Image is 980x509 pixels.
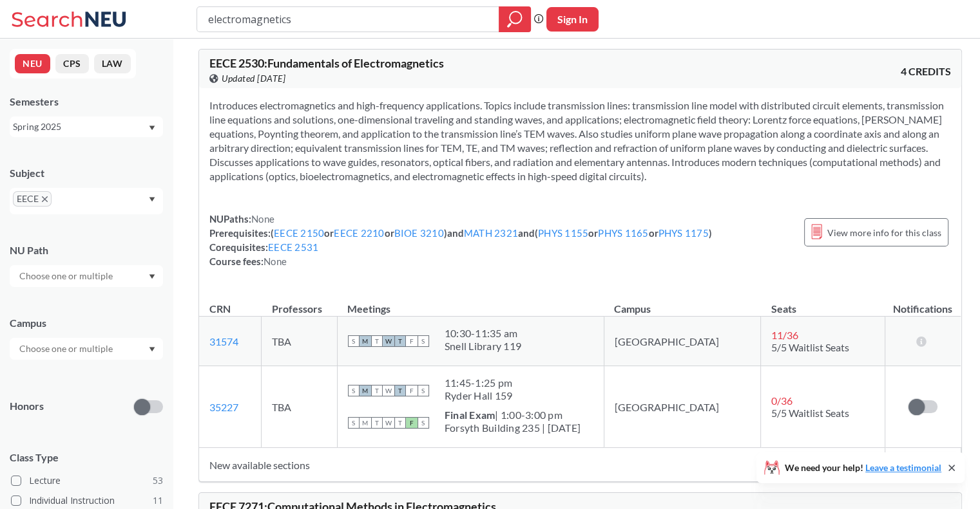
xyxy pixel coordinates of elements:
td: [GEOGRAPHIC_DATA] [604,317,761,366]
a: 35227 [209,401,238,413]
div: CRN [209,302,231,316]
span: 53 [153,474,163,488]
td: New available sections [199,448,885,482]
span: T [394,335,406,347]
span: None [251,213,274,225]
th: Meetings [337,289,604,317]
span: F [406,417,418,429]
button: NEU [15,54,50,73]
span: T [394,385,406,396]
button: LAW [94,54,131,73]
div: Dropdown arrow [10,265,163,287]
label: Individual Instruction [11,492,163,509]
span: S [348,385,360,396]
div: NU Path [10,243,163,257]
span: Updated [DATE] [222,71,285,86]
span: W [383,417,394,429]
a: 31574 [209,335,238,347]
div: | 1:00-3:00 pm [445,409,581,421]
a: PHYS 1155 [538,227,588,239]
span: We need your help! [785,463,941,472]
span: 0 / 36 [771,394,793,407]
td: TBA [262,366,337,448]
input: Choose one or multiple [13,341,121,356]
span: S [418,417,429,429]
span: M [360,385,371,396]
span: T [371,335,383,347]
svg: Dropdown arrow [149,347,155,352]
span: T [371,385,383,396]
th: Seats [761,289,885,317]
svg: Dropdown arrow [149,197,155,202]
div: Semesters [10,95,163,109]
div: 10:30 - 11:35 am [445,327,521,340]
div: magnifying glass [499,6,531,32]
span: 11 / 36 [771,329,798,341]
span: W [383,385,394,396]
span: M [360,335,371,347]
th: Notifications [885,289,961,317]
div: Forsyth Building 235 | [DATE] [445,421,581,434]
span: EECEX to remove pill [13,191,52,207]
label: Lecture [11,472,163,489]
div: NUPaths: Prerequisites: ( or or ) and and ( or or ) Corequisites: Course fees: [209,212,712,268]
a: MATH 2321 [464,227,518,239]
span: S [418,385,429,396]
span: 5/5 Waitlist Seats [771,341,849,353]
span: 4 CREDITS [901,64,951,79]
td: [GEOGRAPHIC_DATA] [604,366,761,448]
div: Campus [10,316,163,330]
a: EECE 2531 [268,241,318,253]
svg: X to remove pill [42,196,48,202]
div: 11:45 - 1:25 pm [445,376,513,389]
td: TBA [262,317,337,366]
b: Final Exam [445,409,495,421]
input: Class, professor, course number, "phrase" [207,8,490,30]
a: Leave a testimonial [865,462,941,473]
span: W [383,335,394,347]
input: Choose one or multiple [13,268,121,284]
div: Spring 2025Dropdown arrow [10,116,163,137]
span: S [418,335,429,347]
svg: Dropdown arrow [149,125,155,131]
div: EECEX to remove pillDropdown arrow [10,188,163,214]
span: F [406,335,418,347]
a: EECE 2150 [274,227,324,239]
span: S [348,335,360,347]
th: Campus [604,289,761,317]
span: 5/5 Waitlist Seats [771,407,849,419]
span: Class Type [10,450,163,465]
section: Introduces electromagnetics and high-frequency applications. Topics include transmission lines: t... [209,98,951,183]
div: Snell Library 119 [445,340,521,353]
span: T [394,417,406,429]
div: Subject [10,166,163,180]
button: CPS [55,54,89,73]
span: F [406,385,418,396]
svg: Dropdown arrow [149,274,155,279]
a: EECE 2210 [334,227,384,239]
span: T [371,417,383,429]
button: Sign In [546,7,599,32]
p: Honors [10,399,44,414]
div: Ryder Hall 159 [445,389,513,402]
div: Spring 2025 [13,120,148,134]
span: S [348,417,360,429]
a: BIOE 3210 [394,227,444,239]
span: EECE 2530 : Fundamentals of Electromagnetics [209,56,444,70]
a: PHYS 1175 [658,227,709,239]
a: PHYS 1165 [598,227,648,239]
div: Dropdown arrow [10,338,163,360]
span: M [360,417,371,429]
span: View more info for this class [827,225,941,241]
svg: magnifying glass [507,10,523,28]
span: 11 [153,494,163,508]
th: Professors [262,289,337,317]
span: None [264,255,287,267]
